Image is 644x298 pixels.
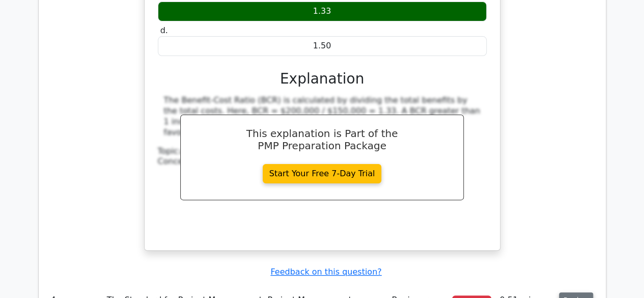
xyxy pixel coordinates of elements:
div: 1.50 [158,36,487,56]
h3: Explanation [164,70,481,88]
div: Concept: [158,156,487,167]
span: d. [160,25,168,35]
div: The Benefit-Cost Ratio (BCR) is calculated by dividing the total benefits by the total costs. Her... [164,95,481,138]
a: Feedback on this question? [270,267,381,277]
a: Start Your Free 7-Day Trial [263,164,382,183]
div: Topic: [158,146,487,157]
div: 1.33 [158,2,487,21]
